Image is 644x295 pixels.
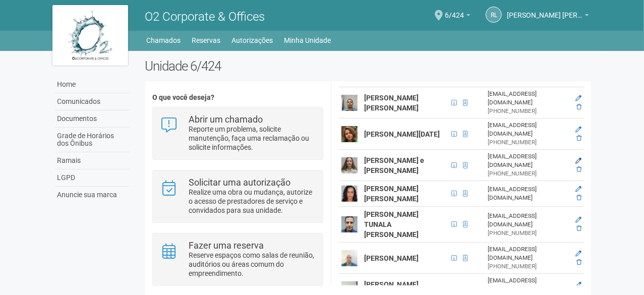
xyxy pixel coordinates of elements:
[488,121,569,138] div: [EMAIL_ADDRESS][DOMAIN_NAME]
[189,114,263,125] strong: Abrir um chamado
[189,177,290,188] strong: Solicitar uma autorização
[189,251,315,278] p: Reserve espaços como salas de reunião, auditórios ou áreas comum do empreendimento.
[488,152,569,169] div: [EMAIL_ADDRESS][DOMAIN_NAME]
[192,33,221,47] a: Reservas
[55,187,130,203] a: Anuncie sua marca
[488,107,569,115] div: [PHONE_NUMBER]
[55,110,130,128] a: Documentos
[152,94,323,101] h4: O que você deseja?
[147,33,181,47] a: Chamados
[488,276,569,293] div: [EMAIL_ADDRESS][DOMAIN_NAME]
[364,185,419,203] strong: [PERSON_NAME] [PERSON_NAME]
[364,94,419,112] strong: [PERSON_NAME] [PERSON_NAME]
[160,241,315,278] a: Fazer uma reserva Reserve espaços como salas de reunião, auditórios ou áreas comum do empreendime...
[341,126,358,142] img: user.png
[507,13,589,21] a: [PERSON_NAME] [PERSON_NAME]
[576,194,581,201] a: Excluir membro
[488,245,569,262] div: [EMAIL_ADDRESS][DOMAIN_NAME]
[486,7,502,23] a: RL
[575,250,581,257] a: Editar membro
[55,152,130,169] a: Ramais
[576,225,581,232] a: Excluir membro
[341,95,358,111] img: user.png
[55,128,130,152] a: Grade de Horários dos Ônibus
[364,210,419,239] strong: [PERSON_NAME] TUNALA [PERSON_NAME]
[364,156,424,174] strong: [PERSON_NAME] e [PERSON_NAME]
[576,259,581,266] a: Excluir membro
[341,250,358,266] img: user.png
[488,262,569,271] div: [PHONE_NUMBER]
[488,212,569,229] div: [EMAIL_ADDRESS][DOMAIN_NAME]
[341,216,358,232] img: user.png
[575,126,581,133] a: Editar membro
[507,2,582,19] span: Robson Luiz Ferraro Motta
[55,93,130,110] a: Comunicados
[488,229,569,238] div: [PHONE_NUMBER]
[145,58,592,74] h2: Unidade 6/424
[160,115,315,152] a: Abrir um chamado Reporte um problema, solicite manutenção, faça uma reclamação ou solicite inform...
[189,125,315,152] p: Reporte um problema, solicite manutenção, faça uma reclamação ou solicite informações.
[576,166,581,173] a: Excluir membro
[488,169,569,178] div: [PHONE_NUMBER]
[55,76,130,93] a: Home
[341,157,358,173] img: user.png
[488,90,569,107] div: [EMAIL_ADDRESS][DOMAIN_NAME]
[189,188,315,215] p: Realize uma obra ou mudança, autorize o acesso de prestadores de serviço e convidados para sua un...
[575,95,581,102] a: Editar membro
[576,135,581,142] a: Excluir membro
[575,216,581,223] a: Editar membro
[364,130,440,138] strong: [PERSON_NAME][DATE]
[445,13,471,21] a: 6/424
[284,33,331,47] a: Minha Unidade
[488,185,569,202] div: [EMAIL_ADDRESS][DOMAIN_NAME]
[232,33,273,47] a: Autorizações
[364,254,419,262] strong: [PERSON_NAME]
[145,10,265,24] span: O2 Corporate & Offices
[445,2,464,19] span: 6/424
[575,281,581,288] a: Editar membro
[575,157,581,164] a: Editar membro
[575,186,581,193] a: Editar membro
[189,240,264,251] strong: Fazer uma reserva
[488,138,569,147] div: [PHONE_NUMBER]
[55,169,130,187] a: LGPD
[576,103,581,110] a: Excluir membro
[341,186,358,202] img: user.png
[160,178,315,215] a: Solicitar uma autorização Realize uma obra ou mudança, autorize o acesso de prestadores de serviç...
[52,5,128,66] img: logo.jpg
